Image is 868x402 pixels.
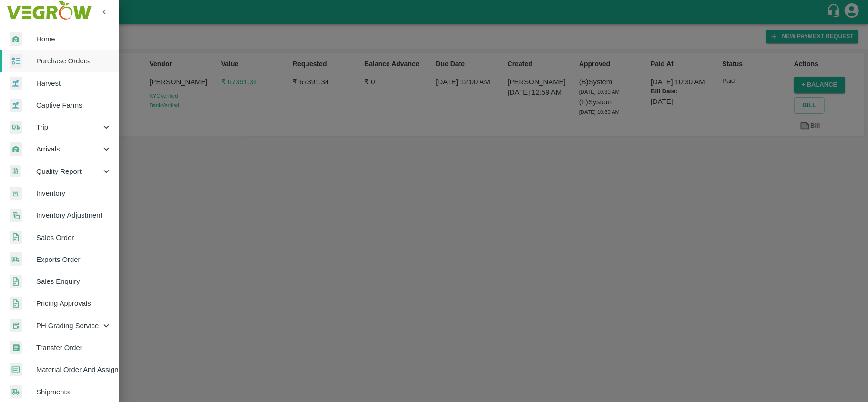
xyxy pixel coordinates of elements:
span: Sales Order [36,232,112,243]
img: shipments [10,385,22,399]
span: Sales Enquiry [36,276,112,287]
span: Material Order And Assignment [36,364,112,375]
img: reciept [10,54,22,68]
img: sales [10,231,22,244]
img: harvest [10,98,22,112]
img: centralMaterial [10,363,22,377]
img: delivery [10,121,22,134]
span: Captive Farms [36,100,112,111]
span: Quality Report [36,166,101,177]
span: Inventory [36,188,112,199]
img: inventory [10,209,22,222]
img: whTransfer [10,341,22,355]
img: whArrival [10,32,22,46]
span: Pricing Approvals [36,298,112,309]
img: whInventory [10,187,22,201]
img: whArrival [10,142,22,156]
span: Shipments [36,387,112,397]
img: sales [10,297,22,311]
span: Exports Order [36,254,112,265]
img: qualityReport [10,165,21,177]
span: Transfer Order [36,342,112,353]
img: whTracker [10,319,22,332]
span: Home [36,34,112,44]
span: Purchase Orders [36,56,112,66]
span: Inventory Adjustment [36,210,112,221]
img: sales [10,275,22,289]
span: Harvest [36,78,112,89]
span: Trip [36,122,101,132]
span: PH Grading Service [36,321,101,331]
span: Arrivals [36,144,101,154]
img: shipments [10,252,22,266]
img: harvest [10,76,22,90]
